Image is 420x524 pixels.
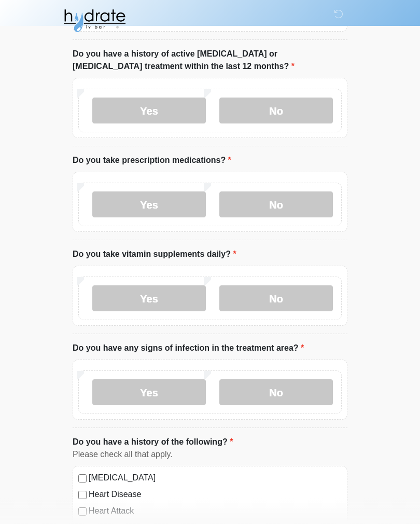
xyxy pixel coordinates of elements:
label: Heart Disease [89,489,342,501]
label: Yes [92,380,206,406]
label: Do you take vitamin supplements daily? [73,249,236,261]
label: Yes [92,286,206,312]
div: Please check all that apply. [73,449,347,461]
img: Hydrate IV Bar - Fort Collins Logo [62,8,127,34]
label: Do you have a history of the following? [73,436,233,449]
label: Heart Attack [89,505,342,518]
label: Do you take prescription medications? [73,155,231,167]
label: Yes [92,192,206,218]
input: Heart Attack [78,508,87,516]
label: Yes [92,98,206,124]
input: Heart Disease [78,491,87,500]
label: Do you have any signs of infection in the treatment area? [73,342,304,355]
label: Do you have a history of active [MEDICAL_DATA] or [MEDICAL_DATA] treatment within the last 12 mon... [73,48,347,73]
label: No [219,380,333,406]
input: [MEDICAL_DATA] [78,475,87,483]
label: No [219,286,333,312]
label: No [219,192,333,218]
label: No [219,98,333,124]
label: [MEDICAL_DATA] [89,472,342,485]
